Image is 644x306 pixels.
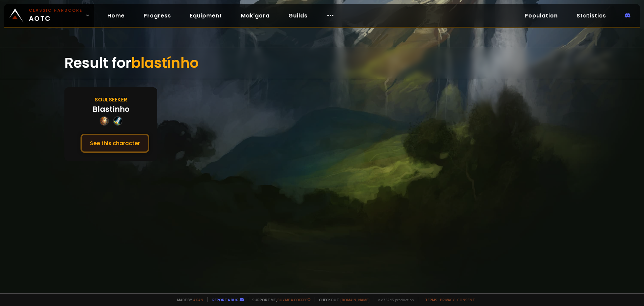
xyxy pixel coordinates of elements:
[571,9,611,23] a: Statistics
[4,4,94,27] a: Classic HardcoreAOTC
[235,9,275,23] a: Mak'gora
[519,9,563,23] a: Population
[277,297,311,302] a: Buy me a coffee
[315,297,370,302] span: Checkout
[340,297,370,302] a: [DOMAIN_NAME]
[212,297,238,302] a: Report a bug
[138,9,176,23] a: Progress
[29,7,83,24] span: AOTC
[131,53,199,73] span: blastínho
[95,95,127,104] div: Soulseeker
[102,9,130,23] a: Home
[193,297,203,302] a: a fan
[80,134,149,153] button: See this character
[64,47,580,79] div: Result for
[173,297,203,302] span: Made by
[29,7,83,13] small: Classic Hardcore
[374,297,414,302] span: v. d752d5 - production
[440,297,454,302] a: Privacy
[184,9,227,23] a: Equipment
[248,297,311,302] span: Support me,
[93,104,129,115] div: Blastínho
[457,297,475,302] a: Consent
[425,297,437,302] a: Terms
[283,9,313,23] a: Guilds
